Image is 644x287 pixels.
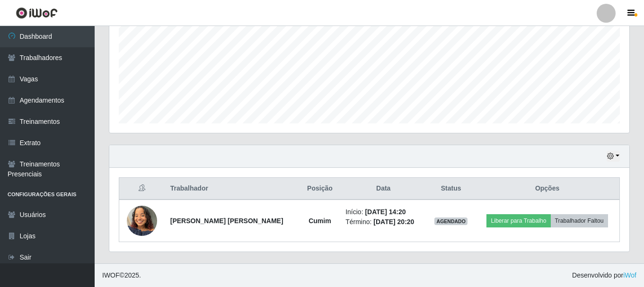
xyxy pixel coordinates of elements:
[309,217,331,225] strong: Cumim
[127,200,157,241] img: 1755348479136.jpeg
[16,7,58,19] img: CoreUI Logo
[345,207,421,217] li: Início:
[345,217,421,227] li: Término:
[365,208,406,216] time: [DATE] 14:20
[623,271,636,279] a: iWof
[340,178,427,200] th: Data
[475,178,619,200] th: Opções
[434,217,468,225] span: AGENDADO
[102,271,120,279] span: IWOF
[486,214,550,227] button: Liberar para Trabalho
[551,214,608,227] button: Trabalhador Faltou
[102,270,141,280] span: © 2025 .
[300,178,340,200] th: Posição
[427,178,475,200] th: Status
[572,270,636,280] span: Desenvolvido por
[373,218,414,226] time: [DATE] 20:20
[165,178,300,200] th: Trabalhador
[170,217,283,225] strong: [PERSON_NAME] [PERSON_NAME]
